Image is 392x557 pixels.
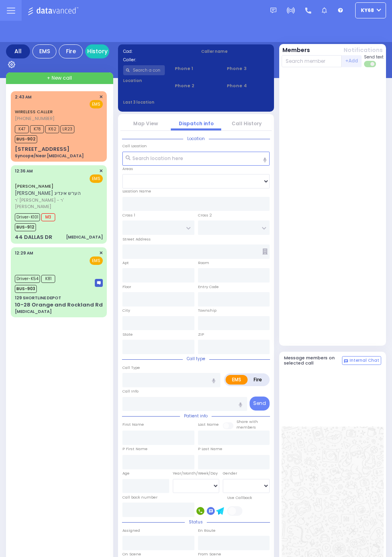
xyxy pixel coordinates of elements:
[198,308,216,313] label: Township
[350,358,379,363] span: Internal Chat
[15,108,53,115] a: WIRELESS CALLER
[15,145,70,153] div: [STREET_ADDRESS]
[364,54,384,60] span: Send text
[95,279,103,287] img: message-box.svg
[236,425,256,430] span: members
[15,168,33,174] span: 12:36 AM
[15,285,37,293] span: BUS-903
[122,236,151,242] label: Street Address
[15,223,36,231] span: BUS-912
[232,120,262,127] a: Call History
[247,375,268,385] label: Fire
[122,422,144,427] label: First Name
[15,115,54,122] span: [PHONE_NUMBER]
[47,74,72,82] span: + New call
[175,65,217,72] span: Phone 1
[41,275,55,283] span: K81
[90,100,103,108] span: EMS
[236,419,258,424] small: Share with
[122,389,138,394] label: Call Info
[122,188,151,194] label: Location Name
[122,551,141,557] label: On Scene
[122,471,130,476] label: Age
[15,301,103,309] div: 10-28 Orange and Rockland Rd
[15,213,40,221] span: Driver-K101
[344,359,348,363] img: comment-alt.png
[123,57,191,63] label: Caller:
[175,82,217,89] span: Phone 2
[198,212,212,218] label: Cross 2
[183,356,209,362] span: Call type
[270,8,276,14] img: message.svg
[123,48,191,54] label: Cad:
[227,82,269,89] span: Phone 4
[122,212,135,218] label: Cross 1
[355,2,386,18] button: ky68
[59,44,83,58] div: Fire
[15,275,40,283] span: Driver-K54
[85,44,109,58] a: History
[122,332,133,337] label: State
[133,120,158,127] a: Map View
[15,309,52,315] div: [MEDICAL_DATA]
[15,197,100,210] span: ר' [PERSON_NAME] - ר' [PERSON_NAME]
[180,413,212,419] span: Patient info
[90,256,103,265] span: EMS
[198,284,219,290] label: Entry Code
[123,65,165,75] input: Search a contact
[262,248,268,254] span: Other building occupants
[282,46,310,54] button: Members
[122,308,130,313] label: City
[15,295,61,301] div: 129 SHORTLINE DEPOT
[364,60,377,68] label: Turn off text
[201,48,269,54] label: Caller name
[250,397,270,411] button: Send
[183,136,209,142] span: Location
[122,495,158,500] label: Call back number
[45,125,59,133] span: K62
[122,166,133,172] label: Areas
[344,46,383,54] button: Notifications
[284,355,342,366] h5: Message members on selected call
[32,44,56,58] div: EMS
[15,250,33,256] span: 12:29 AM
[99,250,103,256] span: ✕
[198,260,209,266] label: Room
[66,234,103,240] div: [MEDICAL_DATA]
[41,213,55,221] span: M3
[198,528,216,533] label: En Route
[198,422,219,427] label: Last Name
[60,125,74,133] span: LR23
[198,446,222,452] label: P Last Name
[15,190,81,196] span: [PERSON_NAME] הערש אינדיג
[90,174,103,183] span: EMS
[123,99,196,105] label: Last 3 location
[122,152,270,166] input: Search location here
[30,125,44,133] span: K78
[15,125,29,133] span: K47
[198,551,221,557] label: From Scene
[99,94,103,100] span: ✕
[179,120,214,127] a: Dispatch info
[15,233,52,241] div: 44 DALLAS DR
[15,135,37,143] span: BUS-902
[122,284,131,290] label: Floor
[227,495,252,501] label: Use Callback
[185,519,207,525] span: Status
[122,528,140,533] label: Assigned
[15,183,54,189] a: [PERSON_NAME]
[122,260,129,266] label: Apt
[122,143,147,149] label: Call Location
[226,375,248,385] label: EMS
[227,65,269,72] span: Phone 3
[15,153,84,159] div: Syncope/Near [MEDICAL_DATA]
[122,365,140,371] label: Call Type
[173,471,220,476] div: Year/Month/Week/Day
[15,94,32,100] span: 2:43 AM
[361,7,374,14] span: ky68
[282,55,342,67] input: Search member
[223,471,237,476] label: Gender
[342,356,381,365] button: Internal Chat
[122,446,148,452] label: P First Name
[28,6,81,16] img: Logo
